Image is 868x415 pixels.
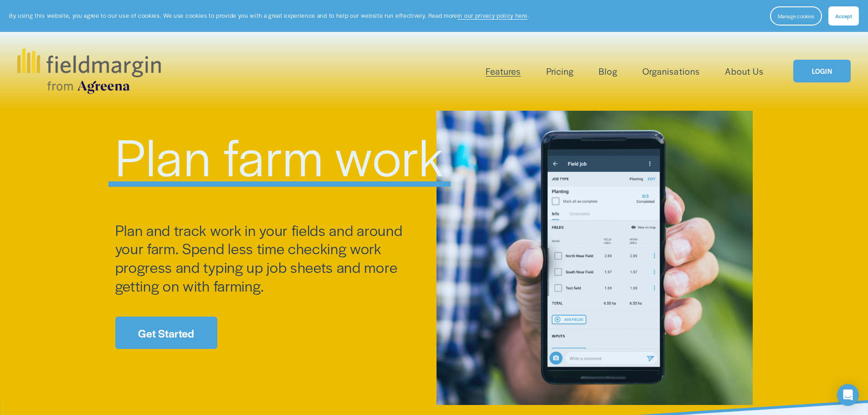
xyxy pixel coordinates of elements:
a: in our privacy policy here [457,11,528,20]
a: About Us [725,64,764,79]
a: Pricing [546,64,574,79]
span: Plan farm work [115,119,444,191]
button: Manage cookies [770,6,822,26]
span: Features [486,65,521,78]
span: Manage cookies [778,12,814,20]
img: fieldmargin.com [17,48,160,94]
div: Open Intercom Messenger [837,384,859,406]
button: Accept [828,6,859,26]
a: folder dropdown [486,64,521,79]
a: Organisations [642,64,699,79]
span: Plan and track work in your fields and around your farm. Spend less time checking work progress a... [115,220,406,296]
a: Get Started [115,317,217,349]
p: By using this website, you agree to our use of cookies. We use cookies to provide you with a grea... [9,11,529,20]
span: Accept [835,12,852,20]
a: Blog [599,64,617,79]
a: LOGIN [793,60,851,83]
